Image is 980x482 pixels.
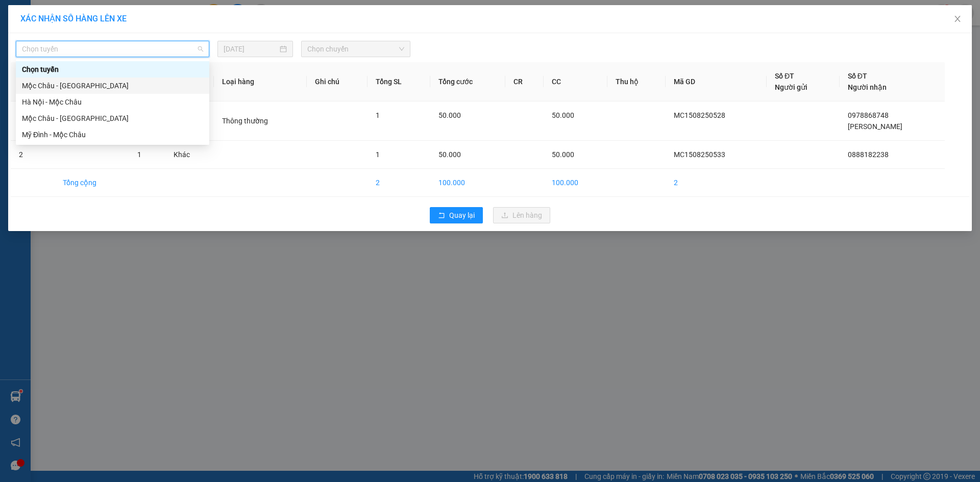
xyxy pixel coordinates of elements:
[11,62,55,102] th: STT
[367,169,430,197] td: 2
[674,111,725,119] span: MC1508250528
[438,150,461,159] span: 50.000
[16,61,209,78] div: Chọn tuyến
[505,62,543,102] th: CR
[367,62,430,102] th: Tổng SL
[11,141,55,169] td: 2
[848,150,889,159] span: 0888182238
[552,150,574,159] span: 50.000
[552,111,574,119] span: 50.000
[307,62,367,102] th: Ghi chú
[376,150,380,159] span: 1
[16,126,209,143] div: Mỹ Đình - Mộc Châu
[165,141,214,169] td: Khác
[848,83,887,91] span: Người nhận
[438,212,445,220] span: rollback
[224,43,278,55] input: 15/08/2025
[32,6,66,16] span: HAIVAN
[307,41,404,57] span: Chọn chuyến
[376,111,380,119] span: 1
[19,18,79,29] span: XUANTRANG
[33,31,65,41] em: Logistics
[99,27,149,37] span: 0981 559 551
[55,169,129,197] td: Tổng cộng
[674,150,725,159] span: MC1508250533
[848,111,889,119] span: 0978868748
[953,15,962,23] span: close
[666,169,767,197] td: 2
[848,72,867,80] span: Số ĐT
[22,96,203,108] div: Hà Nội - Mộc Châu
[544,169,607,197] td: 100.000
[22,113,203,124] div: Mộc Châu - [GEOGRAPHIC_DATA]
[16,94,209,110] div: Hà Nội - Mộc Châu
[16,110,209,126] div: Mộc Châu - Mỹ Đình
[493,207,550,223] button: uploadLên hàng
[775,83,807,91] span: Người gửi
[4,72,76,86] span: 0888182238
[607,62,666,102] th: Thu hộ
[848,122,902,131] span: [PERSON_NAME]
[666,62,767,102] th: Mã GD
[137,150,141,159] span: 1
[430,207,483,223] button: rollbackQuay lại
[16,78,209,94] div: Mộc Châu - Hà Nội
[943,5,972,34] button: Close
[4,65,36,71] span: Người nhận:
[4,58,31,65] span: Người gửi:
[449,210,475,221] span: Quay lại
[96,10,149,26] span: VP [PERSON_NAME]
[214,102,306,141] td: Thông thường
[20,14,127,23] span: XÁC NHẬN SỐ HÀNG LÊN XE
[430,169,505,197] td: 100.000
[11,102,55,141] td: 1
[22,41,203,57] span: Chọn tuyến
[214,62,306,102] th: Loại hàng
[22,129,203,140] div: Mỹ Đình - Mộc Châu
[22,64,203,75] div: Chọn tuyến
[438,111,461,119] span: 50.000
[544,62,607,102] th: CC
[22,80,203,91] div: Mộc Châu - [GEOGRAPHIC_DATA]
[430,62,505,102] th: Tổng cước
[775,72,794,80] span: Số ĐT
